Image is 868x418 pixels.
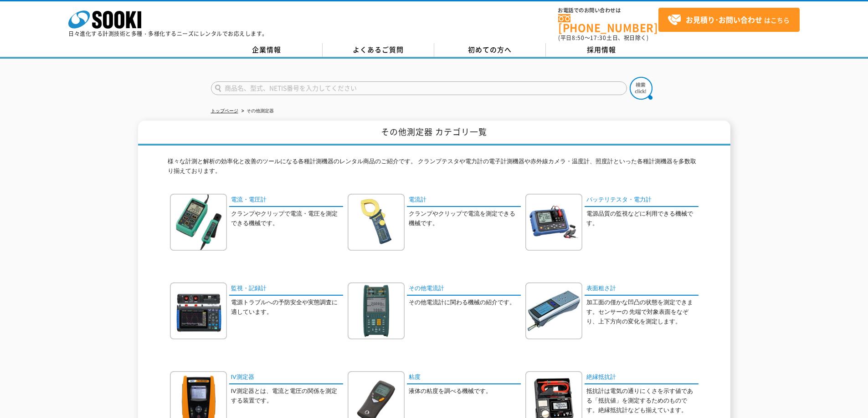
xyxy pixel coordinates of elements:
img: 監視・記録計 [170,282,227,339]
p: 様々な計測と解析の効率化と改善のツールになる各種計測機器のレンタル商品のご紹介です。 クランプテスタや電力計の電子計測機器や赤外線カメラ・温度計、照度計といった各種計測機器を多数取り揃えております。 [168,157,701,181]
p: 抵抗計は電気の通りにくさを示す値である「抵抗値」を測定するためのものです。絶縁抵抗計なども揃えています。 [586,387,699,415]
p: クランプやクリップで電流・電圧を測定できる機械です。 [231,209,343,228]
p: 加工面の僅かな凹凸の状態を測定できます。センサーの 先端で対象表面をなぞり、上下方向の変化を測定します。 [586,298,699,326]
a: バッテリテスタ・電力計 [585,194,699,207]
img: その他電流計 [348,282,405,339]
img: 電流・電圧計 [170,194,227,251]
img: 表面粗さ計 [525,282,582,339]
a: 監視・記録計 [229,282,343,296]
p: 日々進化する計測技術と多種・多様化するニーズにレンタルでお応えします。 [68,31,268,36]
span: 初めての方へ [468,45,512,55]
a: よくあるご質問 [323,43,434,57]
input: 商品名、型式、NETIS番号を入力してください [211,81,627,95]
a: 絶縁抵抗計 [585,371,699,384]
a: 粘度 [407,371,521,384]
span: 17:30 [590,34,606,42]
a: 採用情報 [546,43,657,57]
a: トップページ [211,108,238,113]
p: その他電流計に関わる機械の紹介です。 [409,298,521,307]
span: はこちら [668,13,790,27]
a: IV測定器 [229,371,343,384]
a: 初めての方へ [434,43,546,57]
span: お電話でのお問い合わせは [558,8,658,13]
img: バッテリテスタ・電力計 [525,194,582,251]
img: btn_search.png [630,77,652,100]
a: 電流計 [407,194,521,207]
a: 表面粗さ計 [585,282,699,296]
a: 企業情報 [211,43,323,57]
strong: お見積り･お問い合わせ [686,14,762,25]
p: クランプやクリップで電流を測定できる機械です。 [409,209,521,228]
a: 電流・電圧計 [229,194,343,207]
p: IV測定器とは、電流と電圧の関係を測定する装置です。 [231,387,343,406]
a: [PHONE_NUMBER] [558,14,658,33]
a: その他電流計 [407,282,521,296]
img: 電流計 [348,194,405,251]
span: 8:50 [572,34,585,42]
p: 電源トラブルへの予防安全や実態調査に適しています。 [231,298,343,317]
a: お見積り･お問い合わせはこちら [658,8,800,32]
li: その他測定器 [240,106,274,116]
p: 電源品質の監視などに利用できる機械です。 [586,209,699,228]
span: (平日 ～ 土日、祝日除く) [558,34,648,42]
h1: その他測定器 カテゴリ一覧 [138,121,730,146]
p: 液体の粘度を調べる機械です。 [409,387,521,396]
